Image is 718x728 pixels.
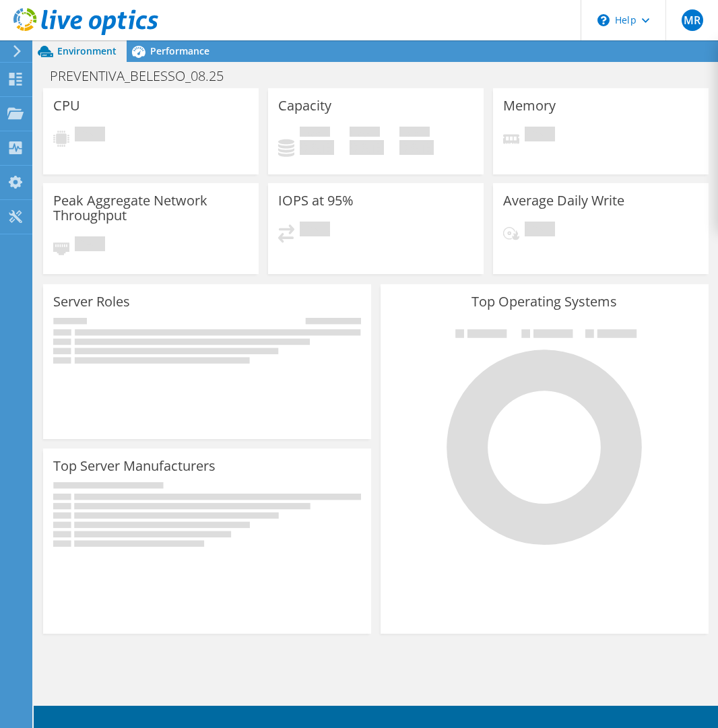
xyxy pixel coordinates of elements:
[300,127,330,140] span: Used
[75,236,105,255] span: Pending
[597,14,610,26] svg: \n
[278,98,331,113] h3: Capacity
[300,222,330,240] span: Pending
[57,44,117,57] span: Environment
[44,69,244,84] h1: PREVENTIVA_BELESSO_08.25
[525,127,555,145] span: Pending
[350,140,384,155] h4: 0 GiB
[150,44,209,57] span: Performance
[682,9,703,31] span: MR
[399,127,430,140] span: Total
[503,98,556,113] h3: Memory
[53,98,80,113] h3: CPU
[503,193,624,208] h3: Average Daily Write
[75,127,105,145] span: Pending
[53,294,130,309] h3: Server Roles
[53,193,249,223] h3: Peak Aggregate Network Throughput
[391,294,698,309] h3: Top Operating Systems
[350,127,380,140] span: Free
[53,459,216,473] h3: Top Server Manufacturers
[525,222,555,240] span: Pending
[278,193,354,208] h3: IOPS at 95%
[300,140,334,155] h4: 0 GiB
[399,140,434,155] h4: 0 GiB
